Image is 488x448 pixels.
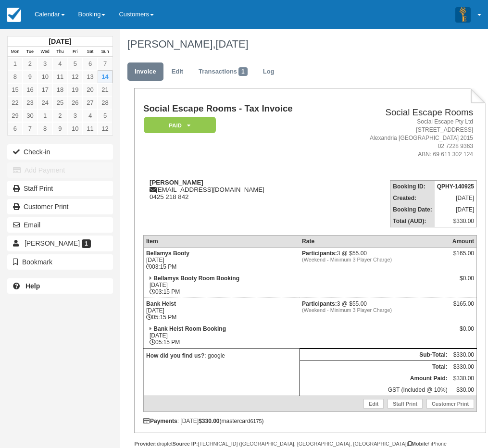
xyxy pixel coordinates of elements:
a: 4 [52,57,67,70]
a: 14 [98,70,113,83]
th: Sub-Total: [300,348,450,361]
strong: Bellamys Booty [146,250,189,257]
strong: How did you find us? [146,352,204,359]
td: [DATE] 03:15 PM [143,273,300,298]
a: 2 [52,109,67,122]
td: [DATE] 05:15 PM [143,323,300,348]
p: : google [146,351,297,361]
td: [DATE] [435,192,477,204]
a: 22 [8,96,23,109]
a: 12 [68,70,83,83]
strong: [PERSON_NAME] [150,179,203,186]
a: 13 [83,70,98,83]
div: droplet [TECHNICAL_ID] ([GEOGRAPHIC_DATA], [GEOGRAPHIC_DATA], [GEOGRAPHIC_DATA]) / iPhone [134,440,486,448]
address: Social Escape Pty Ltd [STREET_ADDRESS] Alexandria [GEOGRAPHIC_DATA] 2015 02 7228 9363 ABN: 69 611... [338,118,473,159]
a: 6 [8,122,23,135]
a: 15 [8,83,23,96]
a: 30 [23,109,38,122]
th: Tue [23,47,38,57]
strong: Participants [302,300,337,307]
a: 8 [38,122,52,135]
a: 29 [8,109,23,122]
a: 1 [8,57,23,70]
th: Created: [390,192,435,204]
a: Edit [164,62,190,81]
button: Bookmark [7,254,113,270]
td: [DATE] 05:15 PM [143,298,300,323]
a: 25 [52,96,67,109]
a: Paid [143,116,213,134]
a: 23 [23,96,38,109]
th: Item [143,235,300,247]
button: Email [7,217,113,233]
th: Thu [52,47,67,57]
strong: [DATE] [49,37,71,45]
a: 21 [98,83,113,96]
div: [EMAIL_ADDRESS][DOMAIN_NAME] 0425 218 842 [143,179,335,200]
th: Wed [38,47,52,57]
a: 10 [38,70,52,83]
a: 9 [23,70,38,83]
strong: Participants [302,250,337,257]
h2: Social Escape Rooms [338,108,473,118]
div: $165.00 [452,300,474,315]
strong: $330.00 [199,418,219,424]
th: Rate [300,235,450,247]
a: 7 [23,122,38,135]
td: $330.00 [450,373,477,384]
a: 4 [83,109,98,122]
em: Paid [144,117,216,134]
a: 2 [23,57,38,70]
small: 6175 [250,418,262,424]
strong: Payments [143,418,177,424]
b: Help [25,282,40,290]
td: GST (Included @ 10%) [300,384,450,396]
a: 5 [98,109,113,122]
div: $0.00 [452,275,474,289]
th: Amount Paid: [300,373,450,384]
th: Mon [8,47,23,57]
a: 27 [83,96,98,109]
td: 3 @ $55.00 [300,247,450,273]
a: 17 [38,83,52,96]
strong: Provider: [134,441,157,447]
a: Invoice [127,62,163,81]
td: [DATE] [435,204,477,215]
th: Booking ID: [390,180,435,192]
a: Staff Print [7,181,113,196]
img: A3 [455,7,471,22]
strong: Source IP: [173,441,198,447]
td: [DATE] 03:15 PM [143,247,300,273]
a: Staff Print [388,399,423,409]
a: 7 [98,57,113,70]
em: (Weekend - Minimum 3 Player Charge) [302,257,448,262]
strong: Bellamys Booty Room Booking [153,275,239,282]
a: Log [256,62,282,81]
a: 26 [68,96,83,109]
a: 6 [83,57,98,70]
th: Sun [98,47,113,57]
strong: Bank Heist Room Booking [153,325,226,332]
a: Edit [363,399,384,409]
strong: Bank Heist [146,300,176,307]
th: Amount [450,235,477,247]
th: Sat [83,47,98,57]
a: 19 [68,83,83,96]
button: Add Payment [7,162,113,178]
div: $0.00 [452,325,474,340]
th: Total (AUD): [390,215,435,227]
a: [PERSON_NAME] 1 [7,236,113,251]
a: 5 [68,57,83,70]
a: Transactions1 [191,62,255,81]
span: [PERSON_NAME] [25,239,80,247]
a: 1 [38,109,52,122]
strong: Mobile [408,441,428,447]
span: 1 [238,67,248,76]
h1: [PERSON_NAME], [127,38,479,50]
span: [DATE] [215,38,248,50]
a: 3 [68,109,83,122]
a: 10 [68,122,83,135]
h1: Social Escape Rooms - Tax Invoice [143,104,335,114]
td: $330.00 [435,215,477,227]
a: Customer Print [7,199,113,214]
